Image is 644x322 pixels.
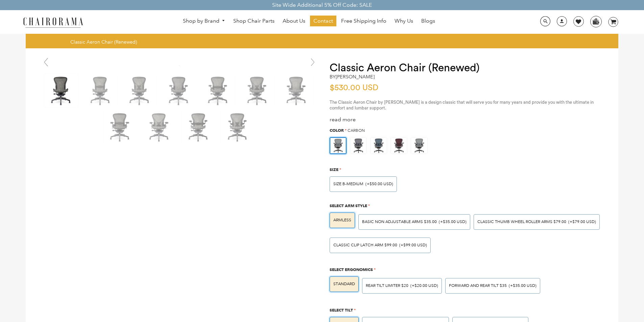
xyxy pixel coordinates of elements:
[162,74,196,107] img: Classic Aeron Chair (Renewed) - chairorama
[310,16,336,26] a: Contact
[279,16,309,26] a: About Us
[418,16,438,26] a: Blogs
[477,219,566,224] span: Classic Thumb Wheel Roller Arms $79.00
[330,100,594,110] span: The Classic Aeron Chair by [PERSON_NAME] is a design classic that will serve you for many years a...
[330,74,375,80] h2: by
[240,74,274,107] img: Classic Aeron Chair (Renewed) - chairorama
[182,110,215,144] img: Classic Aeron Chair (Renewed) - chairorama
[330,307,353,313] span: Select Tilt
[410,284,438,288] span: (+$20.00 USD)
[391,16,416,26] a: Why Us
[509,284,536,288] span: (+$35.00 USD)
[338,16,390,26] a: Free Shipping Info
[330,267,373,272] span: Select Ergonomics
[283,18,305,25] span: About Us
[330,167,338,172] span: Size
[142,110,176,144] img: Classic Aeron Chair (Renewed) - chairorama
[330,138,346,153] img: https://apo-admin.mageworx.com/front/img/chairorama.myshopify.com/ae6848c9e4cbaa293e2d516f385ec6e...
[330,203,367,208] span: Select Arm Style
[333,218,351,223] span: ARMLESS
[348,128,365,133] span: Carbon
[280,74,313,107] img: Classic Aeron Chair (Renewed) - chairorama
[449,283,507,288] span: Forward And Rear Tilt $35
[391,138,407,154] img: https://apo-admin.mageworx.com/front/img/chairorama.myshopify.com/f0a8248bab2644c909809aada6fe08d...
[70,39,139,45] nav: breadcrumbs
[333,243,397,248] span: Classic Clip Latch Arm $99.00
[591,16,601,26] img: WhatsApp_Image_2024-07-12_at_16.23.01.webp
[330,116,605,123] div: read more
[341,18,386,25] span: Free Shipping Info
[233,18,275,25] span: Shop Chair Parts
[365,182,393,186] span: (+$50.00 USD)
[201,74,235,107] img: Classic Aeron Chair (Renewed) - chairorama
[70,39,137,45] span: Classic Aeron Chair (Renewed)
[123,74,157,107] img: Classic Aeron Chair (Renewed) - chairorama
[439,220,467,224] span: (+$35.00 USD)
[44,74,78,107] img: Classic Aeron Chair (Renewed) - chairorama
[330,84,378,92] span: $530.00 USD
[336,74,375,80] a: [PERSON_NAME]
[371,138,387,154] img: https://apo-admin.mageworx.com/front/img/chairorama.myshopify.com/934f279385142bb1386b89575167202...
[230,16,278,26] a: Shop Chair Parts
[313,18,333,25] span: Contact
[333,181,363,187] span: SIZE B-MEDIUM
[221,110,255,144] img: Classic Aeron Chair (Renewed) - chairorama
[362,219,437,224] span: BASIC NON ADJUSTABLE ARMS $35.00
[180,16,229,26] a: Shop by Brand
[103,110,137,144] img: Classic Aeron Chair (Renewed) - chairorama
[116,16,502,28] nav: DesktopNavigation
[399,243,427,247] span: (+$99.00 USD)
[330,128,344,133] span: Color
[568,220,596,224] span: (+$79.00 USD)
[366,283,408,288] span: Rear Tilt Limiter $20
[411,138,427,154] img: https://apo-admin.mageworx.com/front/img/chairorama.myshopify.com/ae6848c9e4cbaa293e2d516f385ec6e...
[395,18,413,25] span: Why Us
[19,16,87,28] img: chairorama
[84,74,117,107] img: Classic Aeron Chair (Renewed) - chairorama
[421,18,435,25] span: Blogs
[333,281,355,287] span: STANDARD
[350,138,366,154] img: https://apo-admin.mageworx.com/front/img/chairorama.myshopify.com/f520d7dfa44d3d2e85a5fe9a0a95ca9...
[330,62,605,74] h1: Classic Aeron Chair (Renewed)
